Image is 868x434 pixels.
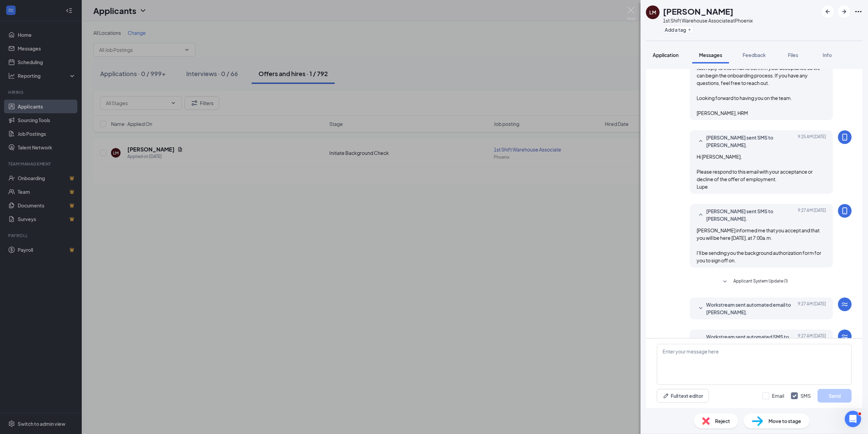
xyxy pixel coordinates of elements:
[798,301,826,316] span: [DATE] 9:27 AM
[663,26,693,33] button: PlusAdd a tag
[706,333,795,348] span: Workstream sent automated SMS to [PERSON_NAME].
[663,5,733,17] h1: [PERSON_NAME]
[845,411,861,427] iframe: Intercom live chat
[823,52,832,58] span: Info
[818,389,852,403] button: Send
[841,133,849,141] svg: MobileSms
[657,389,709,403] button: Full text editorPen
[688,28,692,32] svg: Plus
[838,5,850,18] button: ArrowRight
[697,154,813,190] span: Hi [PERSON_NAME], Please respond to this email with your acceptance or decline of the offer of em...
[798,134,826,149] span: [DATE] 9:25 AM
[706,207,795,222] span: [PERSON_NAME] sent SMS to [PERSON_NAME].
[697,304,705,313] svg: SmallChevronDown
[798,207,826,222] span: [DATE] 9:27 AM
[721,278,729,286] svg: SmallChevronDown
[822,5,834,18] button: ArrowLeftNew
[743,52,766,58] span: Feedback
[663,392,669,399] svg: Pen
[649,9,656,16] div: LM
[697,211,705,219] svg: SmallChevronUp
[653,52,679,58] span: Application
[715,417,730,425] span: Reject
[697,137,705,145] svg: SmallChevronUp
[841,207,849,215] svg: MobileSms
[841,300,849,308] svg: WorkstreamLogo
[841,332,849,341] svg: WorkstreamLogo
[824,8,832,16] svg: ArrowLeftNew
[706,301,795,316] span: Workstream sent automated email to [PERSON_NAME].
[721,278,788,286] button: SmallChevronDownApplicant System Update (1)
[854,8,863,16] svg: Ellipses
[840,8,848,16] svg: ArrowRight
[798,333,826,348] span: [DATE] 9:27 AM
[769,417,801,425] span: Move to stage
[699,52,722,58] span: Messages
[697,227,821,263] span: [PERSON_NAME] informed me that you accept and that you will be here [DATE], at 7:00a.m. I'll be s...
[706,134,795,149] span: [PERSON_NAME] sent SMS to [PERSON_NAME].
[788,52,798,58] span: Files
[697,336,705,345] svg: SmallChevronDown
[663,17,753,24] div: 1st Shift Warehouse Associate at Phoenix
[733,278,788,286] span: Applicant System Update (1)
